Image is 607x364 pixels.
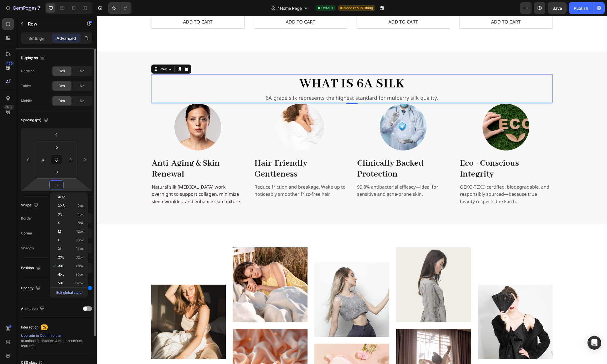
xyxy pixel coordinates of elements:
[59,83,65,89] span: Yes
[260,142,327,164] strong: Clinically Backed Protection
[58,255,64,259] span: 2XL
[80,83,84,89] span: No
[2,2,43,14] button: 7
[386,88,433,134] img: Alt Image
[21,264,42,272] div: Position
[76,255,84,259] span: 32px
[280,5,302,11] span: Home Page
[51,181,62,189] input: 3xl
[21,333,92,338] div: Upgrade to Optimize plan
[75,273,84,277] span: 80px
[21,69,34,74] div: Desktop
[55,167,147,189] p: Natural silk [MEDICAL_DATA] work overnight to support collagen, minimize sleep wrinkles, and enha...
[277,5,279,11] span: /
[77,212,84,216] span: 4px
[76,230,84,234] span: 12px
[51,130,62,139] input: 0
[55,142,147,164] p: Anti-Aging & Skin Renewal
[21,116,49,124] div: Spacing (px)
[75,247,84,251] span: 24px
[55,78,456,86] p: 6A grade silk represents the highest standard for mulberry silk quality.
[51,168,63,176] input: 0px
[21,305,46,313] div: Animation
[76,238,84,242] span: 16px
[55,58,456,77] h2: What is 6A Silk
[62,50,71,56] div: Row
[58,238,60,242] span: L
[59,69,65,74] span: Yes
[86,2,116,9] div: ADD TO CART
[39,155,47,164] input: 0px
[75,281,84,285] span: 112px
[189,2,219,9] div: ADD TO CART
[58,264,64,268] span: 3XL
[569,2,593,14] button: Publish
[75,264,84,268] span: 48px
[58,195,65,199] span: Auto
[21,54,46,62] div: Display on
[51,143,63,152] input: 0px
[344,5,373,11] span: Need republishing
[292,2,321,9] div: ADD TO CART
[158,167,250,182] p: Reduce friction and breakage. Wake up to noticeably smoother frizz-free hair.
[574,5,588,11] div: Publish
[5,61,14,66] div: 450
[38,5,40,11] p: 7
[260,167,353,182] p: 99.8% antibacterial efficacy—ideal for sensitive and acne-prone skin.
[108,2,131,14] div: Undo/Redo
[66,155,75,164] input: 0px
[55,269,129,343] img: gempages_582482295949099993-682ac6d4-ec93-4fa3-b785-a8b8820198a6.jpg
[78,204,84,208] span: 2px
[136,231,211,306] img: gempages_582482295949099993-e35e5061-07d4-4d27-a456-f493178f77b6.jpg
[80,69,84,74] span: No
[21,246,34,251] div: Shadow
[21,98,32,103] div: Mobile
[28,35,44,41] p: Settings
[21,333,92,349] div: to unlock Interaction & other premium features.
[58,212,63,216] span: XS
[78,221,84,225] span: 8px
[58,281,64,285] span: 5XL
[28,20,77,27] p: Row
[587,336,601,350] div: Open Intercom Messenger
[58,204,65,208] span: XXS
[548,2,567,14] button: Save
[21,83,31,89] div: Tablet
[21,201,39,209] div: Shape
[57,35,76,41] p: Advanced
[80,98,84,103] span: No
[283,88,330,134] img: Alt Image
[78,88,124,134] img: Alt Image
[51,287,87,296] p: Edit global style
[158,142,211,164] strong: Hair-Friendly Gentleness
[58,221,60,225] span: S
[363,167,456,189] p: OEKO-TEX® certified, biodegradable, and responsibly sourced—because true beauty respects the Earth.
[21,231,32,236] div: Corner
[58,247,62,251] span: XL
[321,5,333,11] span: Default
[4,105,14,109] div: Beta
[21,284,42,292] div: Opacity
[180,88,227,134] img: Alt Image
[58,230,61,234] span: M
[80,155,89,164] input: 0
[58,273,65,277] span: 4XL
[21,325,38,330] div: Interaction
[552,6,562,11] span: Save
[21,216,32,221] div: Border
[363,142,422,164] strong: Eco - Conscious Integrity
[59,98,65,103] span: Yes
[24,155,33,164] input: 0
[394,2,424,9] div: ADD TO CART
[97,16,607,364] iframe: Design area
